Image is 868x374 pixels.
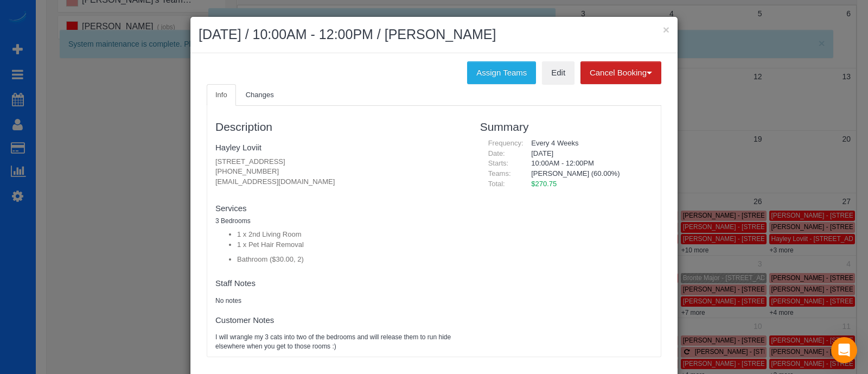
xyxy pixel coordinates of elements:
a: Info [207,84,236,106]
span: Date: [488,149,505,157]
pre: No notes [215,296,464,306]
h4: Services [215,204,464,213]
pre: I will wrangle my 3 cats into two of the bedrooms and will release them to run hide elsewhere whe... [215,333,464,351]
h3: Description [215,121,464,133]
span: Teams: [488,169,511,178]
a: Hayley Loviit [215,143,261,152]
button: Cancel Booking [580,61,661,84]
span: Frequency: [488,139,524,147]
h5: 3 Bedrooms [215,218,464,225]
p: [STREET_ADDRESS] [PHONE_NUMBER] [EMAIL_ADDRESS][DOMAIN_NAME] [215,157,464,187]
li: [PERSON_NAME] (60.00%) [531,169,644,179]
div: 10:00AM - 12:00PM [523,159,653,169]
li: 1 x Pet Hair Removal [237,240,464,250]
span: $270.75 [531,180,557,188]
h3: Summary [480,121,653,133]
h4: Staff Notes [215,279,464,288]
h2: [DATE] / 10:00AM - 12:00PM / [PERSON_NAME] [199,25,669,45]
div: [DATE] [523,149,653,159]
li: Bathroom ($30.00, 2) [237,255,464,265]
span: Starts: [488,159,509,167]
h4: Customer Notes [215,316,464,325]
li: 1 x 2nd Living Room [237,230,464,240]
div: Open Intercom Messenger [831,337,857,363]
span: Total: [488,180,505,188]
span: Changes [246,91,274,99]
span: Info [215,91,227,99]
div: Every 4 Weeks [523,138,653,149]
a: Changes [237,84,283,106]
button: Assign Teams [467,61,536,84]
button: × [663,24,669,35]
a: Edit [542,61,575,84]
